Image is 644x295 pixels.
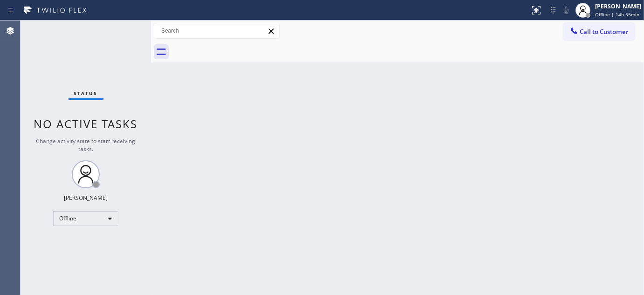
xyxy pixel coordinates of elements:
span: No active tasks [34,116,138,131]
div: [PERSON_NAME] [595,2,641,10]
span: Change activity state to start receiving tasks. [36,137,136,153]
input: Search [154,23,279,38]
span: Offline | 14h 55min [595,11,639,18]
div: Offline [53,211,118,226]
span: Status [74,90,98,96]
button: Mute [560,4,573,17]
div: [PERSON_NAME] [64,194,108,202]
button: Call to Customer [563,23,635,41]
span: Call to Customer [580,27,629,36]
